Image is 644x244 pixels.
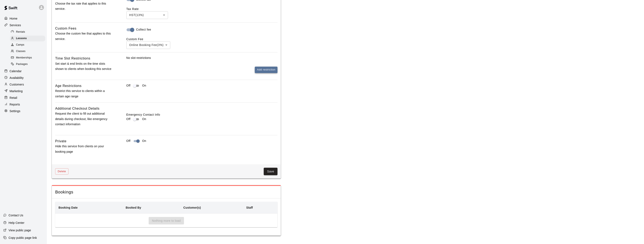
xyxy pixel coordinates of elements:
p: Choose the tax rate that applies to this service. [55,1,113,11]
p: Off [126,139,131,143]
a: Retail [3,95,44,101]
a: Home [3,15,44,22]
a: Packages [10,61,47,68]
p: Availability [10,76,24,80]
h6: Time Slot Restrictions [55,56,90,61]
p: Settings [10,109,20,113]
h6: Custom Fees [55,26,76,31]
a: Lessons [10,35,47,42]
p: Restrict this service to clients within a certain age range [55,88,113,99]
p: Help Center [9,221,24,225]
span: Rentals [16,30,25,34]
p: Copy public page link [9,236,37,240]
span: Packages [16,62,28,66]
span: Classes [16,49,25,53]
p: On [142,117,146,121]
p: Set start & end limits on the time slots shown to clients when booking this service [55,61,113,72]
p: Services [10,23,21,27]
p: Retail [10,96,17,100]
div: Memberships [10,55,45,61]
a: Memberships [10,55,47,61]
a: Calendar [3,68,44,74]
label: Emergency Contact Info [126,113,278,117]
p: Marketing [10,89,23,93]
div: Classes [10,48,45,54]
p: Home [10,16,17,21]
a: Reports [3,101,44,108]
a: Availability [3,75,44,81]
span: Camps [16,43,24,47]
a: Classes [10,48,47,55]
a: Settings [3,108,44,114]
p: Choose the custom fee that applies to this service. [55,31,113,41]
p: On [142,83,146,88]
p: Customers [10,82,24,87]
p: On [142,139,146,143]
b: Customer(s) [183,206,201,209]
span: Lessons [16,36,27,41]
div: Lessons [10,36,45,41]
span: Memberships [16,56,32,60]
a: Customers [3,81,44,88]
button: Save [264,168,278,175]
label: Tax Rate [126,7,139,11]
p: Off [126,117,131,121]
div: Camps [10,42,45,48]
p: Reports [10,102,20,107]
p: Contact Us [9,213,23,217]
h6: Additional Checkout Details [55,106,100,111]
b: Booked By [126,206,141,209]
p: Hide this service from clients on your booking page [55,144,113,154]
p: Off [126,83,131,88]
span: Collect fee [136,27,151,32]
button: Add restriction [255,67,278,73]
h6: Private [55,139,66,144]
div: Rentals [10,29,45,35]
div: Online Booking Fee ( 3% ) [126,41,170,49]
a: Camps [10,42,47,48]
div: HST ( 13 %) [126,11,168,19]
div: Packages [10,61,45,67]
p: No slot restrictions [126,56,278,60]
a: Marketing [3,88,44,94]
a: Services [3,22,44,28]
label: Custom Fee [126,37,143,41]
span: Bookings [55,189,278,195]
p: Request the client to fill out additional details during checkout, like emergency contact informa... [55,111,113,127]
button: Delete [55,168,69,175]
a: Rentals [10,29,47,35]
p: Calendar [10,69,22,73]
h6: Age Restrictions [55,83,82,89]
b: Staff [246,206,253,209]
p: View public page [9,228,31,232]
b: Booking Date [59,206,78,209]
